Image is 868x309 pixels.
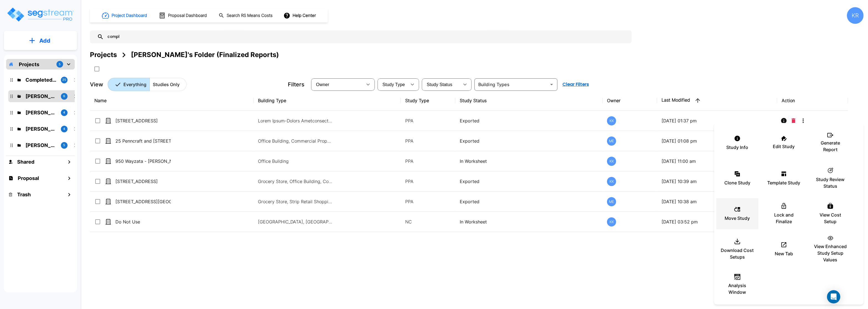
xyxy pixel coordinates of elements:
[721,247,754,260] p: Download Cost Setups
[768,179,800,186] p: Template Study
[827,290,840,303] div: Open Intercom Messenger
[724,179,750,186] p: Clone Study
[727,144,748,151] p: Study Info
[773,143,795,150] p: Edit Study
[725,215,750,222] p: Move Study
[775,250,793,257] p: New Tab
[767,212,800,225] p: Lock and Finalize
[814,212,847,225] p: View Cost Setup
[814,176,847,189] p: Study Review Status
[721,282,754,295] p: Analysis Window
[814,140,847,153] p: Generate Report
[814,243,847,263] p: View Enhanced Study Setup Values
